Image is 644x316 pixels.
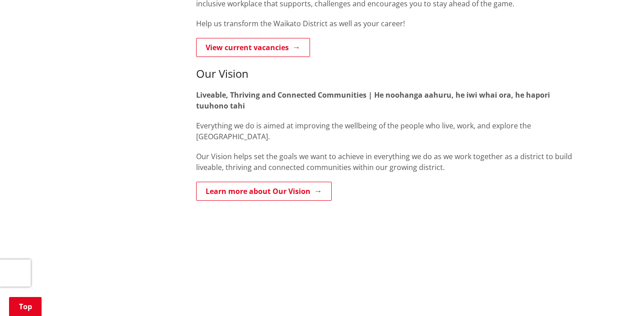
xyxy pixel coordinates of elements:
[196,67,581,80] h3: Our Vision
[602,278,635,311] iframe: Messenger Launcher
[196,151,581,173] p: Our Vision helps set the goals we want to achieve in everything we do as we work together as a di...
[196,18,581,29] p: Help us transform the Waikato District as well as your career!
[196,182,332,201] a: Learn more about Our Vision
[9,297,42,316] a: Top
[196,90,550,111] strong: Liveable, Thriving and Connected Communities | He noohanga aahuru, he iwi whai ora, he hapori tuu...
[196,38,310,57] a: View current vacancies
[196,120,581,142] p: Everything we do is aimed at improving the wellbeing of the people who live, work, and explore th...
